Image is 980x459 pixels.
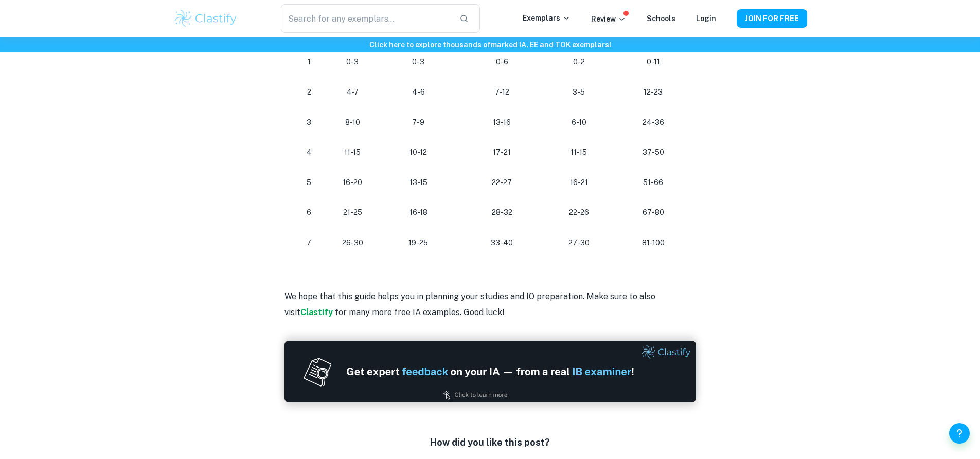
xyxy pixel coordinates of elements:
p: 0-3 [384,55,453,69]
p: 37-50 [623,145,683,159]
p: 0-3 [338,55,367,69]
p: 22-26 [551,206,607,219]
img: Ad [284,341,696,402]
p: 0-6 [470,55,534,69]
p: 0-2 [551,55,607,69]
p: 11-15 [551,145,607,159]
p: 24-36 [623,116,683,130]
p: 2 [297,85,322,99]
p: 81-100 [623,236,683,250]
p: Exemplars [523,12,571,24]
p: 28-32 [470,206,534,219]
p: 19-25 [384,236,453,250]
p: 7 [297,236,322,250]
input: Search for any exemplars... [281,4,451,33]
a: Clastify [300,307,333,317]
p: 4-7 [338,85,367,99]
p: 10-12 [384,145,453,159]
span: ake sure to also visit [284,291,655,317]
p: 11-15 [338,145,367,159]
p: 6 [297,206,322,219]
p: 16-18 [384,206,453,219]
p: 67-80 [623,206,683,219]
h6: How did you like this post? [430,435,550,450]
p: 7-9 [384,116,453,130]
p: 5 [297,176,322,190]
p: 51-66 [623,176,683,190]
p: 22-27 [470,176,534,190]
p: 13-15 [384,176,453,190]
p: Review [591,13,626,25]
p: 12-23 [623,85,683,99]
p: We hope that this guide helps you in planning your studies and IO preparation. M [284,289,696,320]
button: Help and Feedback [949,423,970,444]
p: 16-21 [551,176,607,190]
p: 13-16 [470,116,534,130]
p: 8-10 [338,116,367,130]
p: 21-25 [338,206,367,219]
p: 3 [297,116,322,130]
img: Clastify logo [173,8,239,29]
p: 33-40 [470,236,534,250]
span: for many more free IA examples. Good luck! [335,307,505,317]
p: 6-10 [551,116,607,130]
p: 3-5 [551,85,607,99]
p: 1 [297,55,322,69]
p: 7-12 [470,85,534,99]
p: 27-30 [551,236,607,250]
p: 16-20 [338,176,367,190]
button: JOIN FOR FREE [737,9,807,28]
a: Schools [647,14,675,23]
p: 4 [297,145,322,159]
p: 26-30 [338,236,367,250]
p: 17-21 [470,145,534,159]
h6: Click here to explore thousands of marked IA, EE and TOK exemplars ! [2,39,978,50]
p: 0-11 [623,55,683,69]
p: 4-6 [384,85,453,99]
a: Login [696,14,716,23]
